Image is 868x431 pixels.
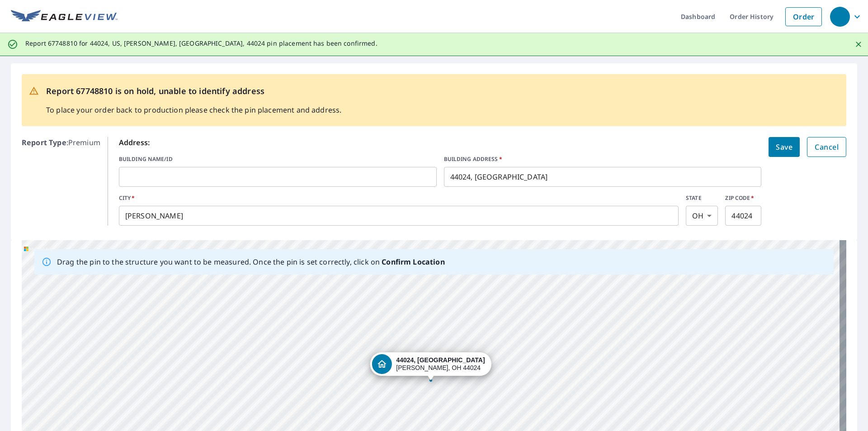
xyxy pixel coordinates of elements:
[22,137,66,147] b: Report Type
[382,257,444,267] b: Confirm Location
[46,104,341,115] p: To place your order back to production please check the pin placement and address.
[444,155,762,163] label: BUILDING ADDRESS
[785,7,822,26] a: Order
[46,85,341,97] p: Report 67748810 is on hold, unable to identify address
[776,141,793,153] span: Save
[853,38,864,50] button: Close
[370,352,491,380] div: Dropped pin, building 1, Residential property, 44024, US Munson, OH 44024
[686,206,718,226] div: OH
[11,10,118,24] img: EV Logo
[692,212,703,220] em: OH
[686,194,718,202] label: STATE
[769,137,800,157] button: Save
[396,356,485,364] strong: 44024, [GEOGRAPHIC_DATA]
[22,137,100,226] p: : Premium
[119,194,679,202] label: CITY
[25,39,377,47] p: Report 67748810 for 44024, US, [PERSON_NAME], [GEOGRAPHIC_DATA], 44024 pin placement has been con...
[725,194,761,202] label: ZIP CODE
[815,141,839,153] span: Cancel
[57,256,445,267] p: Drag the pin to the structure you want to be measured. Once the pin is set correctly, click on
[396,356,485,372] div: [PERSON_NAME], OH 44024
[119,155,437,163] label: BUILDING NAME/ID
[807,137,846,157] button: Cancel
[119,137,762,148] p: Address:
